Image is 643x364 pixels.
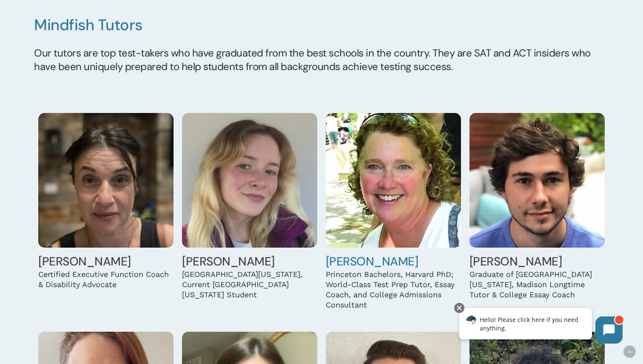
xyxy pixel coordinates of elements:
div: Princeton Bachelors, Harvard PhD; World-Class Test Prep Tutor, Essay Coach, and College Admission... [326,269,461,310]
div: [GEOGRAPHIC_DATA][US_STATE], Current [GEOGRAPHIC_DATA][US_STATE] Student [182,269,317,300]
a: [PERSON_NAME] [182,254,275,269]
div: Certified Executive Function Coach & Disability Advocate [38,269,174,290]
iframe: Chatbot [450,301,631,352]
a: [PERSON_NAME] [469,254,562,269]
img: Augie Bennett [469,113,605,248]
a: [PERSON_NAME] [38,254,131,269]
img: Susan Bassow [326,113,461,248]
img: Stacey Acquavella [38,113,174,248]
h5: Our tutors are top test-takers who have graduated from the best schools in the country. They are ... [34,46,609,73]
a: [PERSON_NAME] [326,254,418,269]
img: Olivia Adent [182,113,317,248]
span: Mindfish Tutors [34,15,142,35]
div: Graduate of [GEOGRAPHIC_DATA][US_STATE], Madison Longtime Tutor & College Essay Coach [469,269,605,300]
